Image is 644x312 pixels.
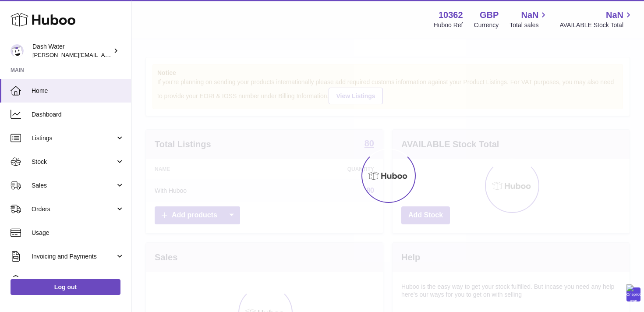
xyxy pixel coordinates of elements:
[434,21,463,29] div: Huboo Ref
[474,21,499,29] div: Currency
[32,252,115,261] span: Invoicing and Payments
[32,158,115,166] span: Stock
[439,9,463,21] strong: 10362
[559,9,633,29] a: NaN AVAILABLE Stock Total
[32,110,124,119] span: Dashboard
[32,181,115,190] span: Sales
[521,9,538,21] span: NaN
[606,9,623,21] span: NaN
[32,51,176,58] span: [PERSON_NAME][EMAIL_ADDRESS][DOMAIN_NAME]
[11,44,24,57] img: james@dash-water.com
[32,229,124,237] span: Usage
[11,279,120,295] a: Log out
[480,9,499,21] strong: GBP
[32,205,115,213] span: Orders
[510,9,548,29] a: NaN Total sales
[559,21,633,29] span: AVAILABLE Stock Total
[32,43,111,59] div: Dash Water
[510,21,548,29] span: Total sales
[32,87,124,95] span: Home
[32,134,115,142] span: Listings
[32,276,124,284] span: Cases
